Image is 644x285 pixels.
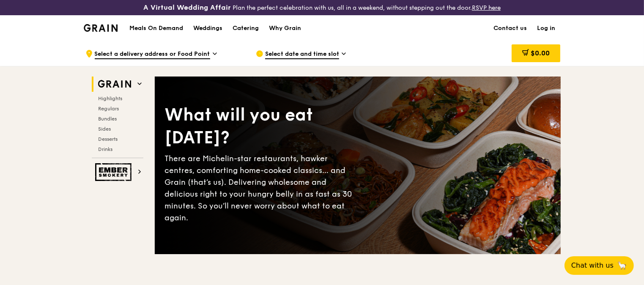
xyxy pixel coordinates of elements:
[143,3,231,12] h3: A Virtual Wedding Affair
[95,50,210,59] span: Select a delivery address or Food Point
[99,126,111,132] span: Sides
[95,77,134,92] img: Grain web logo
[95,163,134,181] img: Ember Smokery web logo
[129,24,183,33] h1: Meals On Demand
[227,16,264,41] a: Catering
[84,24,118,32] img: Grain
[571,260,614,271] span: Chat with us
[99,116,117,122] span: Bundles
[269,16,301,41] div: Why Grain
[489,16,532,41] a: Contact us
[165,153,358,224] div: There are Michelin-star restaurants, hawker centres, comforting home-cooked classics… and Grain (...
[99,146,113,152] span: Drinks
[617,260,627,271] span: 🦙
[99,96,123,101] span: Highlights
[565,256,634,275] button: Chat with us🦙
[99,136,118,142] span: Desserts
[233,16,259,41] div: Catering
[193,16,222,41] div: Weddings
[532,16,561,41] a: Log in
[84,15,118,40] a: GrainGrain
[188,16,227,41] a: Weddings
[472,4,501,11] a: RSVP here
[99,106,119,112] span: Regulars
[107,3,537,12] div: Plan the perfect celebration with us, all in a weekend, without stepping out the door.
[265,50,339,59] span: Select date and time slot
[531,49,550,57] span: $0.00
[264,16,306,41] a: Why Grain
[165,104,358,149] div: What will you eat [DATE]?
